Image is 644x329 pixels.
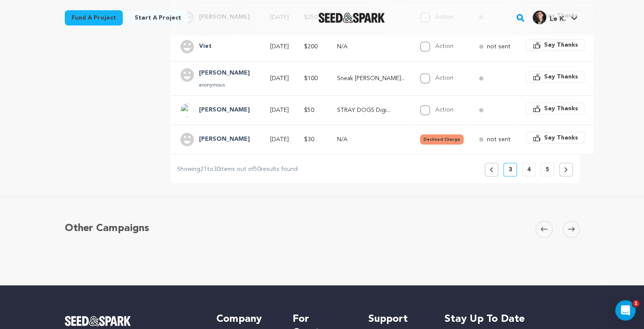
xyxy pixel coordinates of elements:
p: N/A [337,42,405,51]
a: Seed&Spark Homepage [318,13,385,23]
p: not sent [487,135,511,144]
div: Le K.'s Profile [533,11,566,24]
span: 1 [633,300,639,307]
h4: Thomas Walden [199,134,250,145]
img: user.png [180,133,194,146]
h5: Company [216,312,275,326]
span: 30 [213,166,220,172]
p: not sent [487,42,511,51]
iframe: Intercom live chat [615,300,636,321]
span: Say Thanks [544,104,578,113]
p: 4 [527,165,531,174]
h4: Guillen Timothy [199,105,250,115]
span: 21 [200,166,207,172]
span: Le K.'s Profile [531,9,579,27]
a: Fund a project [65,10,123,25]
p: anonymous [199,82,250,89]
img: Seed&Spark Logo [65,316,131,326]
span: $50 [304,107,314,113]
label: Action [435,43,453,49]
button: Say Thanks [526,71,585,83]
label: Action [435,107,453,113]
p: [DATE] [270,106,289,114]
span: $30 [304,137,314,142]
a: Le K.'s Profile [531,9,579,24]
span: 50 [254,166,261,172]
h5: Stay up to date [445,312,580,326]
span: $100 [304,75,318,81]
img: user.png [180,40,194,53]
button: 4 [522,163,536,176]
button: 5 [541,163,554,176]
p: 3 [509,165,512,174]
p: [DATE] [270,74,289,83]
p: 5 [546,165,549,174]
button: 3 [503,163,517,176]
img: dc3b094c8916e301.jpg [533,11,546,24]
button: Say Thanks [526,39,585,51]
span: $200 [304,44,318,50]
label: Action [435,75,453,81]
p: Showing to items out of results found [177,164,298,175]
p: [DATE] [270,135,289,144]
h4: Hanh Nguyen [199,68,250,78]
button: Say Thanks [526,103,585,114]
img: user.png [180,68,194,82]
span: Say Thanks [544,134,578,142]
p: N/A [337,135,405,144]
p: STRAY DOGS Digital Film Poster w/ personalized Thank you signature! [337,106,405,114]
p: [DATE] [270,42,289,51]
span: Le K. [550,16,566,22]
h5: Support [368,312,427,326]
h5: Other Campaigns [65,221,149,236]
a: Seed&Spark Homepage [65,316,200,326]
p: Sneak peek early access to scenes! [337,74,405,83]
a: Start a project [128,10,188,25]
span: Say Thanks [544,72,578,81]
button: Say Thanks [526,132,585,144]
h4: Viet [199,42,212,52]
img: ACg8ocI2b25LFFXlBxsx7sDgufLLEv8Hg11kqhJRH5XqJ0IOeL60MgHp=s96-c [180,103,194,117]
img: Seed&Spark Logo Dark Mode [318,13,385,23]
span: Say Thanks [544,41,578,49]
button: Declined Charge [420,134,464,145]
